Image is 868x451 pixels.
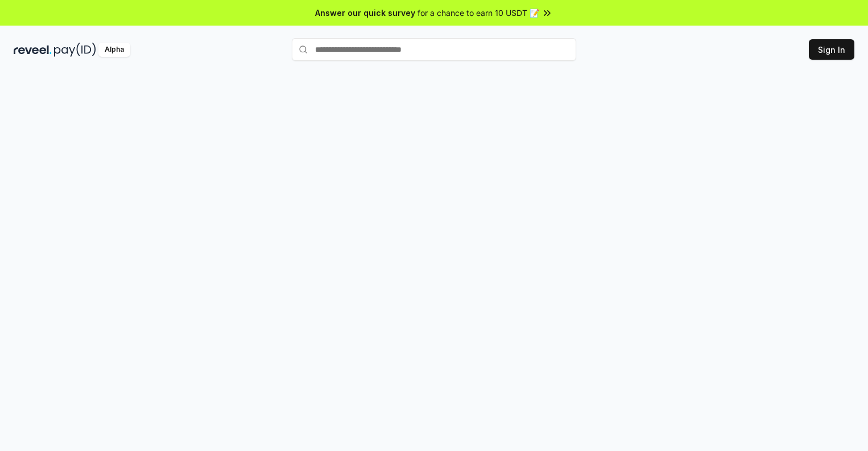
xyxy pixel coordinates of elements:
[54,43,96,57] img: pay_id
[418,7,539,19] span: for a chance to earn 10 USDT 📝
[315,7,415,19] span: Answer our quick survey
[98,43,130,57] div: Alpha
[14,43,52,57] img: reveel_dark
[809,39,854,60] button: Sign In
